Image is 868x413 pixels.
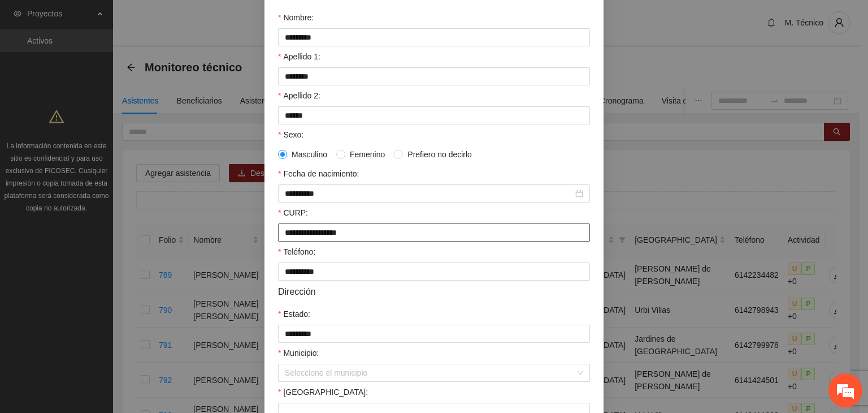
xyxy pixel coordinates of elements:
[278,246,315,258] label: Teléfono:
[278,67,590,85] input: Apellido 1:
[278,263,590,281] input: Teléfono:
[278,50,320,63] label: Apellido 1:
[278,223,590,242] input: CURP:
[278,167,359,180] label: Fecha de nacimiento:
[278,206,308,219] label: CURP:
[185,6,212,33] div: Minimizar ventana de chat en vivo
[278,325,590,343] input: Estado:
[66,139,156,253] span: Estamos en línea.
[278,106,590,124] input: Apellido 2:
[278,128,303,141] label: Sexo:
[278,347,319,359] label: Municipio:
[278,308,310,320] label: Estado:
[403,148,476,161] span: Prefiero no decirlo
[6,285,215,325] textarea: Escriba su mensaje y pulse “Intro”
[278,285,316,299] span: Dirección
[287,148,332,161] span: Masculino
[278,89,320,102] label: Apellido 2:
[345,148,389,161] span: Femenino
[285,187,573,200] input: Fecha de nacimiento:
[59,58,190,72] div: Chatee con nosotros ahora
[285,364,575,381] input: Municipio:
[278,11,314,24] label: Nombre:
[278,386,368,398] label: Colonia:
[278,28,590,46] input: Nombre:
